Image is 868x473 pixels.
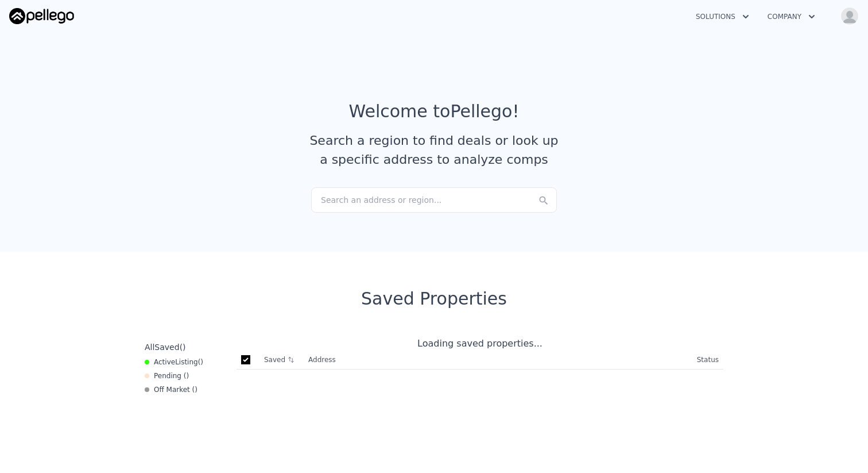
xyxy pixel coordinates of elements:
[840,7,859,25] img: avatar
[305,131,563,169] div: Search a region to find deals or look up a specific address to analyze comps
[154,343,179,352] span: Saved
[349,101,520,122] div: Welcome to Pellego !
[154,357,203,367] span: Active ( )
[259,351,304,369] th: Saved
[692,351,723,370] th: Status
[175,358,198,366] span: Listing
[145,371,189,380] div: Pending ( )
[237,337,723,351] div: Loading saved properties...
[687,6,758,27] button: Solutions
[311,187,557,213] div: Search an address or region...
[758,6,824,27] button: Company
[145,385,197,394] div: Off Market ( )
[304,351,692,370] th: Address
[145,341,186,353] div: All ( )
[9,8,74,24] img: Pellego
[140,289,728,309] div: Saved Properties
